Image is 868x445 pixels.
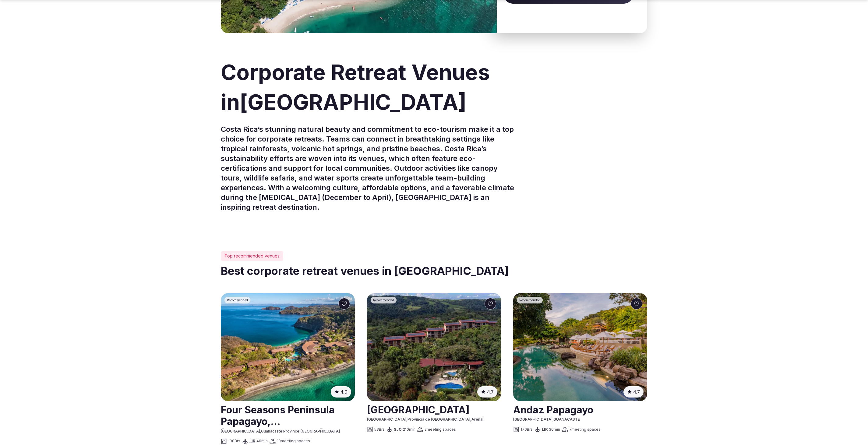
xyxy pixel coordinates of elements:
[249,439,255,443] a: LIR
[517,297,543,303] div: Recommended
[221,429,260,433] span: [GEOGRAPHIC_DATA]
[367,402,501,417] h2: [GEOGRAPHIC_DATA]
[513,417,552,422] span: [GEOGRAPHIC_DATA]
[221,58,647,117] h1: Corporate Retreat Venues in [GEOGRAPHIC_DATA]
[471,417,483,422] span: Arenal
[406,417,408,422] span: ,
[221,293,355,401] a: See Four Seasons Peninsula Papagayo, Costa Rica
[569,427,601,432] span: 7 meeting spaces
[371,297,397,303] div: Recommended
[470,417,471,422] span: ,
[299,429,301,433] span: ,
[403,427,415,432] span: 210 min
[487,389,494,395] span: 4.7
[549,427,560,432] span: 30 min
[261,429,299,433] span: Guanacaste Province
[374,427,385,432] span: 53 Brs
[513,402,647,417] h2: Andaz Papagayo
[221,124,518,212] p: Costa Rica’s stunning natural beauty and commitment to eco-tourism make it a top choice for corpo...
[224,297,250,303] div: Recommended
[477,386,497,398] button: 4.7
[520,427,533,432] span: 176 Brs
[633,389,640,395] span: 4.7
[408,417,470,422] span: Provincia de [GEOGRAPHIC_DATA]
[256,439,268,444] span: 40 min
[221,402,355,429] h2: Four Seasons Peninsula Papagayo, [GEOGRAPHIC_DATA]
[513,293,647,401] a: See Andaz Papagayo
[367,417,406,422] span: [GEOGRAPHIC_DATA]
[227,298,248,302] span: Recommended
[542,427,548,432] a: LIR
[373,298,394,302] span: Recommended
[340,389,348,395] span: 4.9
[394,427,402,432] a: SJO
[519,298,540,302] span: Recommended
[221,263,647,279] h2: Best corporate retreat venues in [GEOGRAPHIC_DATA]
[513,402,647,417] a: View venue
[260,429,261,433] span: ,
[553,417,580,422] span: GUANACASTE
[623,386,644,398] button: 4.7
[221,293,355,401] img: Four Seasons Peninsula Papagayo, Costa Rica
[221,402,355,429] a: View venue
[367,293,501,401] a: See Hotel Arenal Kioro Suites & Spa
[513,293,647,401] img: Andaz Papagayo
[277,439,310,444] span: 10 meeting spaces
[367,293,501,401] img: Hotel Arenal Kioro Suites & Spa
[425,427,456,432] span: 2 meeting spaces
[367,402,501,417] a: View venue
[301,429,340,433] span: [GEOGRAPHIC_DATA]
[221,251,283,261] div: Top recommended venues
[228,439,240,444] span: 198 Brs
[552,417,553,422] span: ,
[331,386,351,398] button: 4.9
